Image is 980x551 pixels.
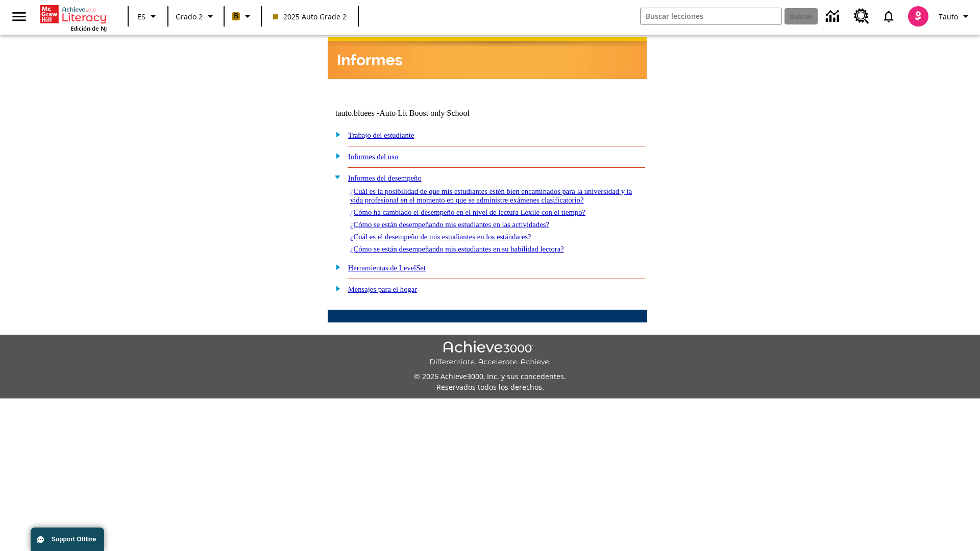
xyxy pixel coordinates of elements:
[348,153,399,161] a: Informes del uso
[820,3,848,31] a: Centro de información
[132,7,164,26] button: Lenguaje: ES, Selecciona un idioma
[350,233,531,241] a: ¿Cuál es el desempeño de mis estudiantes en los estándares?
[330,172,341,182] img: minus.gif
[330,262,341,271] img: plus.gif
[379,109,470,117] nobr: Auto Lit Boost only School
[4,2,34,32] button: Abrir el menú lateral
[939,11,958,22] span: Tauto
[902,3,935,30] button: Escoja un nuevo avatar
[350,220,549,229] a: ¿Cómo se están desempeñando mis estudiantes en las actividades?
[52,536,96,543] span: Support Offline
[348,285,418,293] a: Mensajes para el hogar
[935,7,976,26] button: Perfil/Configuración
[335,109,523,118] td: tauto.bluees -
[848,3,875,30] a: Centro de recursos, Se abrirá en una pestaña nueva.
[875,3,902,30] a: Notificaciones
[350,245,564,253] a: ¿Cómo se están desempeñando mis estudiantes en su habilidad lectora?
[176,11,203,22] span: Grado 2
[330,151,341,160] img: plus.gif
[328,37,647,79] img: header
[273,11,347,22] span: 2025 Auto Grade 2
[330,130,341,139] img: plus.gif
[641,8,781,24] input: Buscar campo
[228,7,258,26] button: Boost El color de la clase es anaranjado claro. Cambiar el color de la clase.
[350,187,632,204] a: ¿Cuál es la posibilidad de que mis estudiantes estén bien encaminados para la universidad y la vi...
[429,341,551,367] img: Achieve3000 Differentiate Accelerate Achieve
[330,284,341,293] img: plus.gif
[171,7,220,26] button: Grado: Grado 2, Elige un grado
[348,131,414,139] a: Trabajo del estudiante
[137,11,145,22] span: ES
[234,10,238,22] span: B
[350,208,585,216] a: ¿Cómo ha cambiado el desempeño en el nivel de lectura Lexile con el tiempo?
[908,6,928,27] img: avatar image
[348,264,426,272] a: Herramientas de LevelSet
[348,174,422,182] a: Informes del desempeño
[70,24,107,32] span: Edición de NJ
[31,528,104,551] button: Support Offline
[40,3,107,32] div: Portada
